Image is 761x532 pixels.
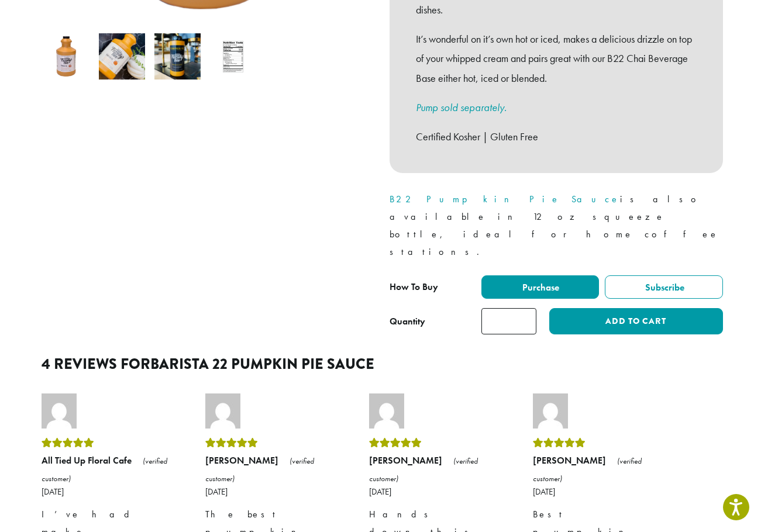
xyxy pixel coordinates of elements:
img: Barista 22 Pumpkin Pie Sauce - Image 3 [154,33,201,80]
img: Barista 22 Pumpkin Pie Sauce - Image 2 [99,33,145,80]
strong: All Tied Up Floral Cafe [42,454,132,467]
strong: [PERSON_NAME] [369,454,442,467]
em: (verified customer) [205,456,314,483]
strong: [PERSON_NAME] [533,454,606,467]
strong: [PERSON_NAME] [205,454,278,467]
em: (verified customer) [369,456,478,483]
h2: 4 reviews for [42,355,720,373]
time: [DATE] [205,487,340,496]
input: Product quantity [481,308,536,334]
a: Pump sold separately. [416,101,507,114]
a: B22 Pumpkin Pie Sauce [390,193,620,205]
span: Purchase [521,281,559,293]
img: Barista 22 Pumpkin Pie Sauce - Image 4 [210,33,256,80]
p: It’s wonderful on it’s own hot or iced, makes a delicious drizzle on top of your whipped cream an... [416,29,697,88]
em: (verified customer) [42,456,167,483]
span: Barista 22 Pumpkin Pie Sauce [150,353,374,375]
time: [DATE] [369,487,504,496]
time: [DATE] [42,487,176,496]
div: Rated 5 out of 5 [533,434,667,452]
div: Rated 5 out of 5 [369,434,504,452]
p: is also available in 12 oz squeeze bottle, ideal for home coffee stations. [390,191,723,261]
p: Certified Kosher | Gluten Free [416,127,697,147]
time: [DATE] [533,487,667,496]
button: Add to cart [549,308,722,334]
div: Rated 5 out of 5 [205,434,340,452]
span: How To Buy [390,281,438,293]
em: (verified customer) [533,456,642,483]
div: Quantity [390,315,425,329]
span: Subscribe [643,281,684,293]
div: Rated 5 out of 5 [42,434,176,452]
img: Barista 22 Pumpkin Pie Sauce [43,33,89,80]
